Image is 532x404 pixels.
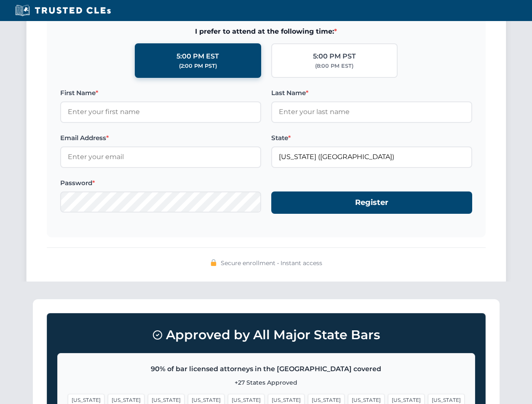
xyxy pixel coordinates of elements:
[221,258,322,268] span: Secure enrollment • Instant access
[271,88,472,98] label: Last Name
[271,191,472,214] button: Register
[57,324,475,346] h3: Approved by All Major State Bars
[13,4,113,17] img: Trusted CLEs
[60,178,261,188] label: Password
[176,51,219,62] div: 5:00 PM EST
[210,259,217,266] img: 🔒
[60,133,261,143] label: Email Address
[68,364,465,375] p: 90% of bar licensed attorneys in the [GEOGRAPHIC_DATA] covered
[271,133,472,143] label: State
[315,62,353,70] div: (8:00 PM EST)
[313,51,356,62] div: 5:00 PM PST
[60,26,472,37] span: I prefer to attend at the following time:
[271,146,472,167] input: Florida (FL)
[68,378,465,387] p: +27 States Approved
[60,101,261,122] input: Enter your first name
[271,101,472,122] input: Enter your last name
[60,146,261,167] input: Enter your email
[60,88,261,98] label: First Name
[179,62,217,70] div: (2:00 PM PST)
